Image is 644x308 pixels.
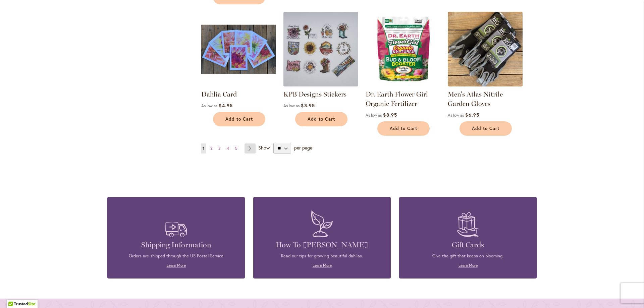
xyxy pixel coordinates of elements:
[263,240,381,250] h4: How To [PERSON_NAME]
[233,143,239,153] a: 5
[366,12,440,86] img: Dr. Earth Flower Girl Organic Fertilizer
[366,90,428,108] a: Dr. Earth Flower Girl Organic Fertilizer
[117,240,235,250] h4: Shipping Information
[383,112,397,118] span: $8.95
[209,143,214,153] a: 2
[217,143,222,153] a: 3
[377,121,430,136] button: Add to Cart
[472,126,499,131] span: Add to Cart
[201,90,237,98] a: Dahlia Card
[283,12,358,86] img: KPB Designs Stickers
[409,253,527,259] p: Give the gift that keeps on blooming.
[448,113,464,118] span: As low as
[313,263,332,268] a: Learn More
[448,12,523,86] img: Men's Atlas Nitrile Gloves in 3 sizes
[460,121,512,136] button: Add to Cart
[308,116,335,122] span: Add to Cart
[210,146,212,151] span: 2
[448,90,503,108] a: Men's Atlas Nitrile Garden Gloves
[263,253,381,259] p: Read our tips for growing beautiful dahlias.
[5,284,24,303] iframe: Launch Accessibility Center
[227,146,229,151] span: 4
[225,116,253,122] span: Add to Cart
[219,102,232,109] span: $4.95
[283,103,300,108] span: As low as
[459,263,478,268] a: Learn More
[201,103,217,108] span: As low as
[294,144,312,151] span: per page
[366,81,440,88] a: Dr. Earth Flower Girl Organic Fertilizer
[201,81,276,88] a: Group shot of Dahlia Cards
[448,81,523,88] a: Men's Atlas Nitrile Gloves in 3 sizes
[283,90,346,98] a: KPB Designs Stickers
[283,81,358,88] a: KPB Designs Stickers
[258,144,270,151] span: Show
[301,102,315,109] span: $3.95
[213,112,265,126] button: Add to Cart
[117,253,235,259] p: Orders are shipped through the US Postal Service
[167,263,186,268] a: Learn More
[203,146,204,151] span: 1
[295,112,347,126] button: Add to Cart
[201,12,276,86] img: Group shot of Dahlia Cards
[225,143,231,153] a: 4
[465,112,479,118] span: $6.95
[366,113,382,118] span: As low as
[390,126,417,131] span: Add to Cart
[235,146,237,151] span: 5
[218,146,221,151] span: 3
[409,240,527,250] h4: Gift Cards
